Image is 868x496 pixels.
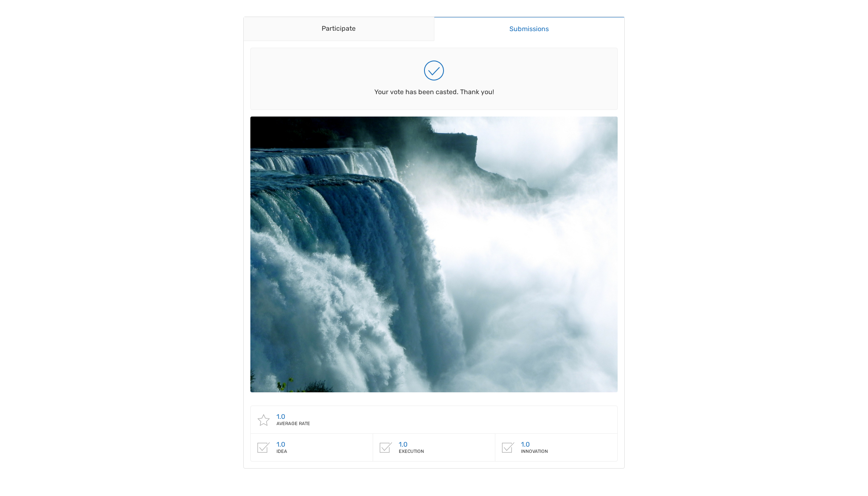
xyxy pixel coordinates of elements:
[276,413,310,421] div: 1.0
[250,117,618,392] img: niagara-falls-218591_1920-1.jpg
[434,17,625,41] a: Submissions
[399,449,424,455] div: Execution
[276,440,287,449] div: 1.0
[399,440,424,449] div: 1.0
[521,449,548,455] div: Innovation
[276,421,310,427] div: Average rate
[374,87,494,97] p: Your vote has been casted. Thank you!
[521,440,548,449] div: 1.0
[276,449,287,455] div: Idea
[244,17,434,41] a: Participate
